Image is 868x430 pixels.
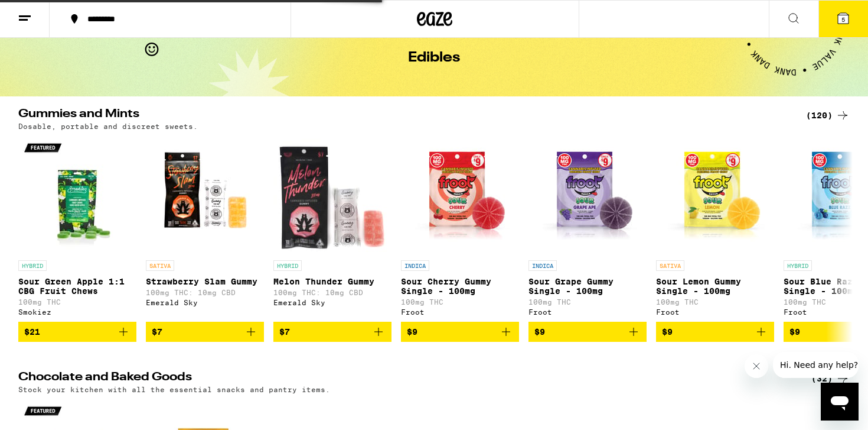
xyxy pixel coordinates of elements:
[528,136,647,254] img: Froot - Sour Grape Gummy Single - 100mg
[273,299,391,306] div: Emerald Sky
[152,327,162,337] span: $7
[656,136,774,254] img: Froot - Sour Lemon Gummy Single - 100mg
[528,322,647,342] button: Add to bag
[18,122,198,130] p: Dosable, portable and discreet sweets.
[784,260,812,271] p: HYBRID
[146,136,264,254] img: Emerald Sky - Strawberry Slam Gummy
[18,308,136,316] div: Smokiez
[528,136,647,322] a: Open page for Sour Grape Gummy Single - 100mg from Froot
[24,327,40,337] span: $21
[401,298,519,306] p: 100mg THC
[656,322,774,342] button: Add to bag
[18,371,792,386] h2: Chocolate and Baked Goods
[279,327,290,337] span: $7
[789,327,800,337] span: $9
[534,327,545,337] span: $9
[273,322,391,342] button: Add to bag
[528,260,557,271] p: INDICA
[273,289,391,296] p: 100mg THC: 10mg CBD
[18,136,136,322] a: Open page for Sour Green Apple 1:1 CBG Fruit Chews from Smokiez
[528,277,647,296] p: Sour Grape Gummy Single - 100mg
[745,354,768,378] iframe: Close message
[401,260,429,271] p: INDICA
[273,136,391,322] a: Open page for Melon Thunder Gummy from Emerald Sky
[407,327,417,337] span: $9
[146,322,264,342] button: Add to bag
[821,383,859,421] iframe: Button to launch messaging window
[656,136,774,322] a: Open page for Sour Lemon Gummy Single - 100mg from Froot
[401,308,519,316] div: Froot
[146,289,264,296] p: 100mg THC: 10mg CBD
[656,260,684,271] p: SATIVA
[18,298,136,306] p: 100mg THC
[656,298,774,306] p: 100mg THC
[811,371,850,386] a: (32)
[273,136,391,254] img: Emerald Sky - Melon Thunder Gummy
[773,352,859,378] iframe: Message from company
[146,260,174,271] p: SATIVA
[273,277,391,286] p: Melon Thunder Gummy
[18,260,47,271] p: HYBRID
[806,108,850,122] a: (120)
[401,136,519,254] img: Froot - Sour Cherry Gummy Single - 100mg
[841,16,845,23] span: 5
[656,308,774,316] div: Froot
[146,136,264,322] a: Open page for Strawberry Slam Gummy from Emerald Sky
[662,327,673,337] span: $9
[401,322,519,342] button: Add to bag
[818,1,868,37] button: 5
[18,386,330,393] p: Stock your kitchen with all the essential snacks and pantry items.
[146,299,264,306] div: Emerald Sky
[528,298,647,306] p: 100mg THC
[18,108,792,122] h2: Gummies and Mints
[146,277,264,286] p: Strawberry Slam Gummy
[401,277,519,296] p: Sour Cherry Gummy Single - 100mg
[528,308,647,316] div: Froot
[408,51,460,65] h1: Edibles
[401,136,519,322] a: Open page for Sour Cherry Gummy Single - 100mg from Froot
[18,136,136,254] img: Smokiez - Sour Green Apple 1:1 CBG Fruit Chews
[273,260,302,271] p: HYBRID
[18,277,136,296] p: Sour Green Apple 1:1 CBG Fruit Chews
[656,277,774,296] p: Sour Lemon Gummy Single - 100mg
[18,322,136,342] button: Add to bag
